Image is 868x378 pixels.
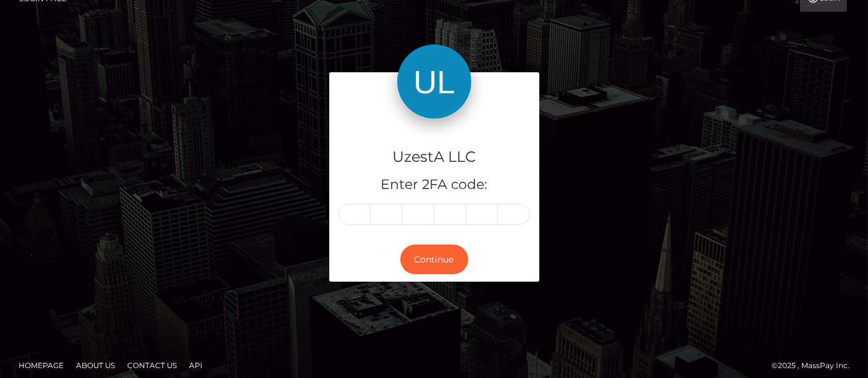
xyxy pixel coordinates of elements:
[339,175,530,195] h5: Enter 2FA code:
[71,356,120,375] a: About Us
[400,245,468,275] button: Continue
[14,356,69,375] a: Homepage
[184,356,208,375] a: API
[339,146,530,168] h4: UzestA LLC
[122,356,182,375] a: Contact Us
[397,44,471,119] img: UzestA LLC
[772,359,859,372] div: © 2025 , MassPay Inc.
